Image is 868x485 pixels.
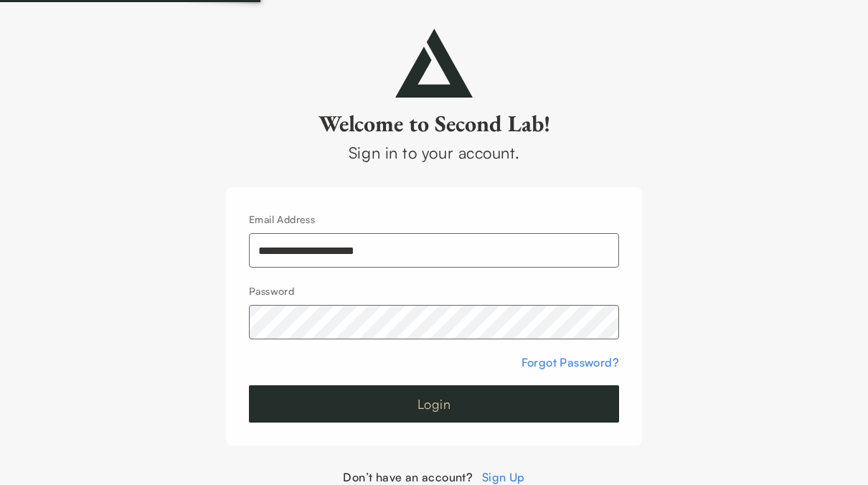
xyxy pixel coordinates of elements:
label: Email Address [249,213,315,225]
label: Password [249,285,294,297]
img: secondlab-logo [395,29,473,98]
button: Login [249,385,619,423]
a: Sign Up [482,470,525,484]
div: Sign in to your account. [226,141,642,164]
a: Forgot Password? [522,355,619,369]
h2: Welcome to Second Lab! [226,109,642,138]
